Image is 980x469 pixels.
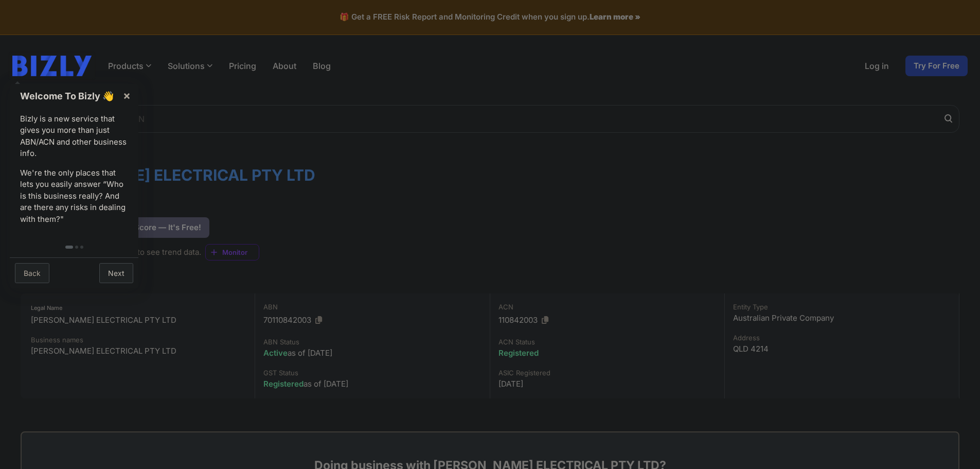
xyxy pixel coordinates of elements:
p: We're the only places that lets you easily answer “Who is this business really? And are there any... [20,167,128,225]
h1: Welcome To Bizly 👋 [20,89,117,103]
a: Next [99,263,133,283]
p: Bizly is a new service that gives you more than just ABN/ACN and other business info. [20,113,128,160]
a: × [115,84,138,107]
a: Back [15,263,49,283]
